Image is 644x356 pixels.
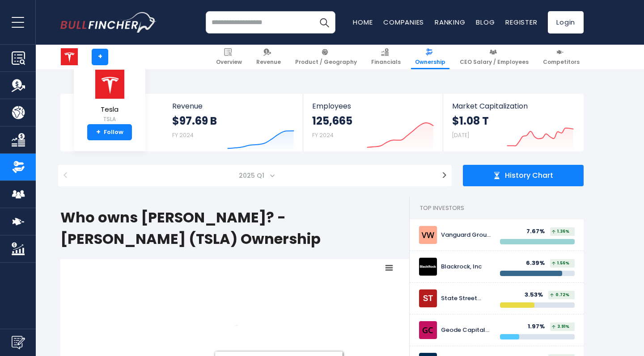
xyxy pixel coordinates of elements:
button: Search [313,11,335,34]
div: Vanguard Group Inc [441,231,493,239]
a: Blog [476,17,495,27]
a: Go to homepage [60,12,157,33]
a: Employees 125,665 FY 2024 [303,94,442,151]
a: Overview [212,45,246,69]
span: Tesla [94,106,125,113]
small: FY 2024 [312,131,334,139]
text: 6.39% [286,304,307,314]
strong: $1.08 T [452,114,489,128]
small: TSLA [94,115,125,123]
a: CEO Salary / Employees [456,45,533,69]
span: 3.91% [552,325,569,329]
span: Revenue [172,102,294,110]
a: +Follow [87,124,132,140]
strong: 125,665 [312,114,352,128]
span: Competitors [543,59,580,66]
img: TSLA logo [94,69,125,99]
a: Ownership [411,45,449,69]
span: Revenue [256,59,281,66]
span: History Chart [505,171,553,180]
small: FY 2024 [172,131,194,139]
div: 6.39% [526,260,550,267]
span: Product / Geography [295,59,357,66]
strong: $97.69 B [172,114,217,128]
small: [DATE] [452,131,469,139]
h2: Top Investors [410,197,584,219]
img: bullfincher logo [60,12,157,33]
a: Ranking [435,17,465,27]
span: Employees [312,102,433,110]
h1: Who owns [PERSON_NAME]? - [PERSON_NAME] (TSLA) Ownership [60,207,409,250]
span: 2025 Q1 [77,165,432,186]
div: Geode Capital Management, LLC [441,327,493,334]
button: < [58,165,73,186]
div: 1.97% [528,323,550,331]
div: 7.67% [526,228,550,235]
a: Competitors [539,45,584,69]
a: Companies [383,17,424,27]
text: 1.97% [314,342,334,352]
span: 2025 Q1 [235,169,270,182]
img: Ownership [12,160,25,174]
button: > [437,165,452,186]
a: Product / Geography [291,45,361,69]
a: Register [505,17,537,27]
text: 7.67% [247,285,269,296]
a: Market Capitalization $1.08 T [DATE] [443,94,583,151]
span: Overview [216,59,242,66]
a: Tesla TSLA [93,69,126,125]
text: 3.53% [306,327,327,337]
a: Revenue [252,45,285,69]
div: Blackrock, Inc [441,263,493,271]
span: 0.72% [550,293,569,297]
strong: + [96,128,101,136]
a: Revenue $97.69 B FY 2024 [163,94,303,151]
a: Financials [367,45,405,69]
a: + [92,49,108,65]
span: 1.36% [552,230,569,234]
a: Login [548,11,584,34]
span: Market Capitalization [452,102,574,110]
img: history chart [493,172,500,179]
span: Financials [371,59,401,66]
div: State Street Corp [441,295,493,302]
span: Ownership [415,59,445,66]
div: 3.53% [525,291,548,299]
a: Home [353,17,373,27]
span: 1.56% [552,261,569,265]
img: TSLA logo [61,48,78,65]
span: CEO Salary / Employees [460,59,529,66]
